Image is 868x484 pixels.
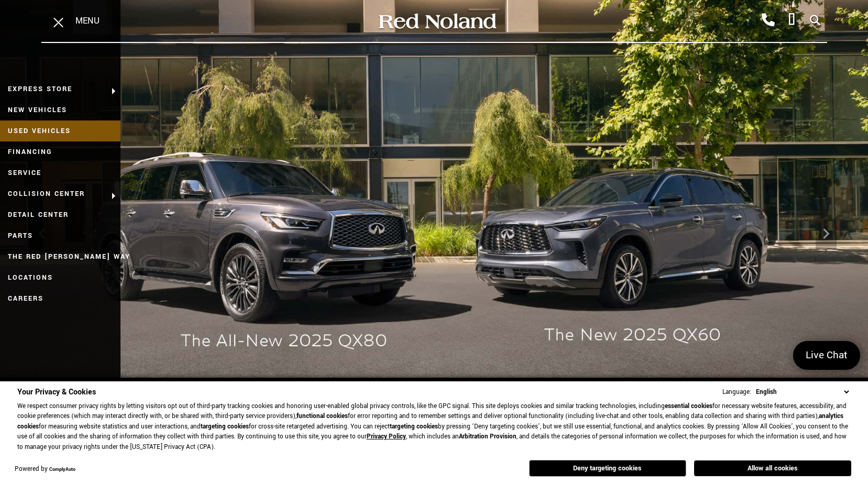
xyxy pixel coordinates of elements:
img: Red Noland Auto Group [377,12,497,30]
span: Your Privacy & Cookies [17,387,96,398]
button: Allow all cookies [694,460,851,476]
div: Language: [722,389,751,395]
a: Privacy Policy [367,432,406,441]
p: We respect consumer privacy rights by letting visitors opt out of third-party tracking cookies an... [17,401,851,453]
div: Powered by [15,466,75,473]
div: Next [816,218,837,249]
strong: functional cookies [296,412,348,421]
a: ComplyAuto [49,466,75,473]
a: Live Chat [793,341,860,370]
span: Live Chat [800,348,853,362]
strong: targeting cookies [390,422,438,431]
strong: targeting cookies [201,422,249,431]
strong: analytics cookies [17,412,843,431]
strong: Arbitration Provision [459,432,517,441]
strong: essential cookies [665,402,712,411]
button: Deny targeting cookies [529,460,686,477]
select: Language Select [753,387,851,398]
